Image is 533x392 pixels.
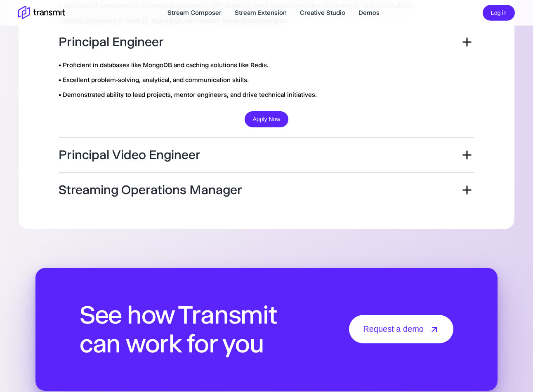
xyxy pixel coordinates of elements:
[80,300,278,358] p: See how Transmit can work for you
[300,8,345,18] a: Creative Studio
[483,8,515,16] a: Log in
[59,148,200,162] h3: Principal Video Engineer
[349,315,453,343] a: Request a demo
[358,8,380,18] a: Demos
[59,75,475,85] div: • Excellent problem-solving, analytical, and communication skills.
[59,183,242,197] h3: Streaming Operations Manager
[483,5,515,21] button: Log in
[59,35,164,49] h3: Principal Engineer
[59,60,475,70] div: • Proficient in databases like MongoDB and caching solutions like Redis.
[235,8,287,18] a: Stream Extension
[245,111,289,127] button: Apply Now
[59,90,475,100] div: • Demonstrated ability to lead projects, mentor engineers, and drive technical initiatives.
[167,8,222,18] a: Stream Composer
